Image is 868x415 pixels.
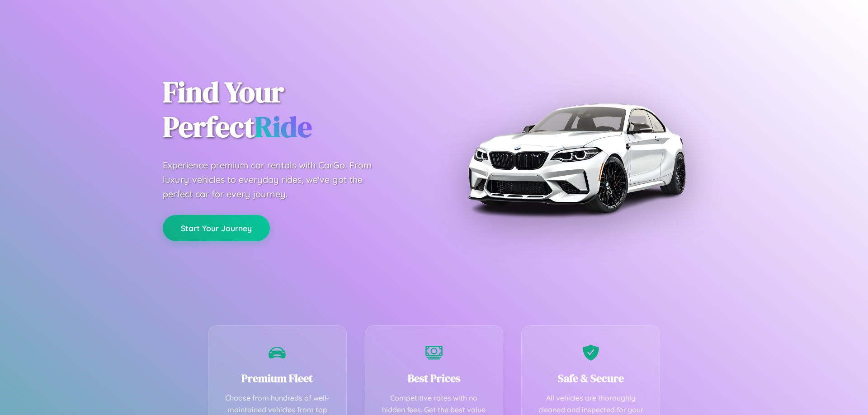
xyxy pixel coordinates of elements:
[163,215,270,241] button: Start Your Journey
[222,371,333,386] h3: Premium Fleet
[463,45,689,271] img: Premium BMW car rental vehicle
[163,75,420,145] h1: Find Your Perfect
[163,158,389,201] p: Experience premium car rentals with CarGo. From luxury vehicles to everyday rides, we've got the ...
[379,371,490,386] h3: Best Prices
[535,371,646,386] h3: Safe & Secure
[255,107,312,146] span: Ride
